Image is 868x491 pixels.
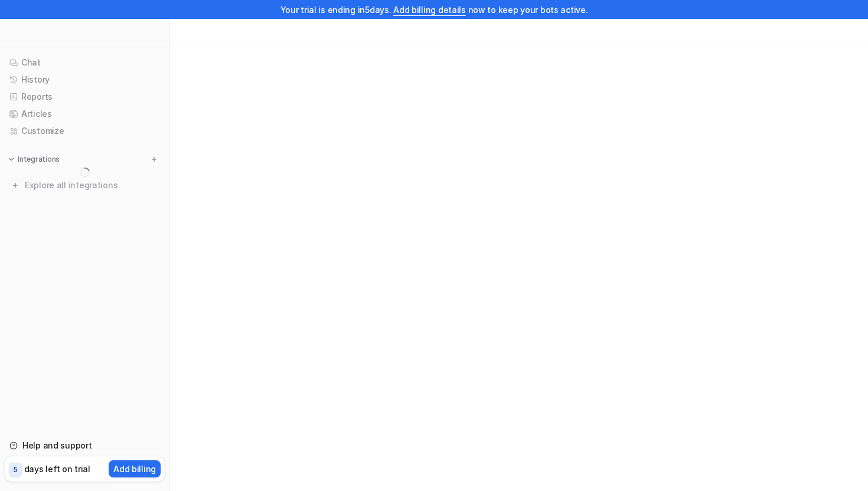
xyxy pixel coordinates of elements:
[9,179,21,191] img: explore all integrations
[5,123,165,139] a: Customize
[7,155,15,163] img: expand menu
[5,106,165,122] a: Articles
[5,177,165,194] a: Explore all integrations
[5,153,63,165] button: Integrations
[113,463,156,475] p: Add billing
[393,5,466,15] a: Add billing details
[5,89,165,105] a: Reports
[5,54,165,71] a: Chat
[25,176,160,195] span: Explore all integrations
[18,155,60,164] p: Integrations
[24,463,90,475] p: days left on trial
[109,460,161,477] button: Add billing
[13,464,18,475] p: 5
[5,437,165,454] a: Help and support
[150,155,158,163] img: menu_add.svg
[5,71,165,88] a: History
